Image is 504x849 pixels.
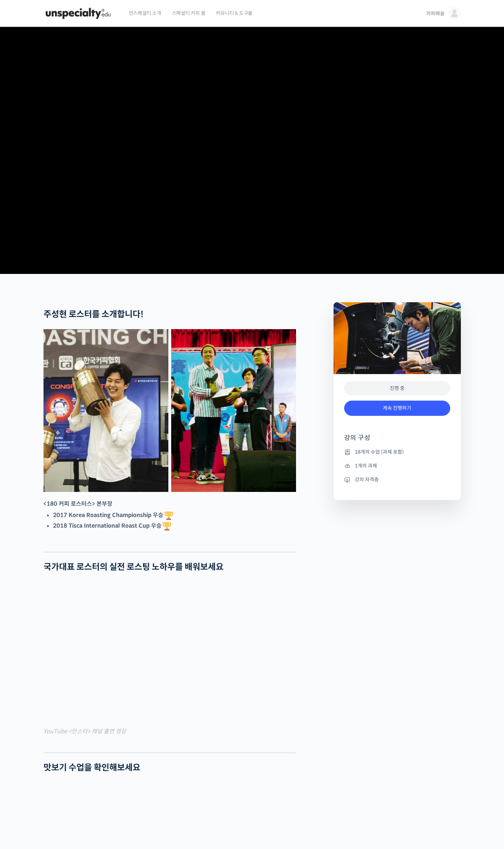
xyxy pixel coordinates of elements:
strong: 맛보기 수업을 확인해보세요 [44,762,140,773]
img: 🏆 [164,511,173,520]
strong: 2017 Korea Roasting Championship 우승 [53,511,174,519]
li: 18개의 수업 (과제 포함) [344,448,450,456]
strong: 주성현 로스터를 소개합니다! [44,309,144,320]
li: 강의 자격증 [344,475,450,484]
mark: YouTube <안스타> 채널 출연 영상 [44,728,126,735]
strong: <180 커피 로스터스> 본부장 [44,500,112,507]
iframe: 국가대표 로스터가 로스팅할 때 “이것”을 가장 중요하게 보는 이유 (주성현 로스터) [44,581,296,724]
strong: 국가대표 로스터의 실전 로스팅 노하우를 배워보세요 [44,562,224,572]
a: 계속 진행하기 [344,401,450,416]
img: 🏆 [163,522,171,530]
h4: 강의 구성 [344,434,450,448]
span: 커피배움 [426,10,444,17]
li: 1개의 과제 [344,461,450,470]
div: 진행 중 [344,381,450,396]
strong: 2018 Tisca International Roast Cup 우승 [53,522,172,529]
